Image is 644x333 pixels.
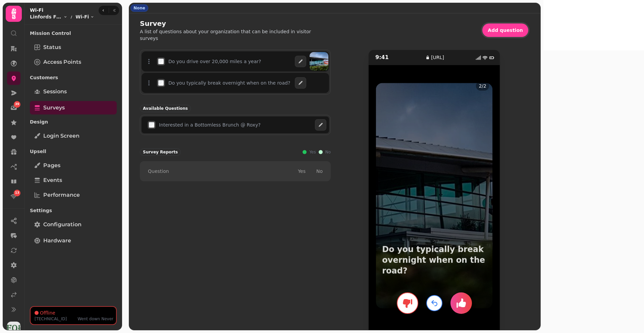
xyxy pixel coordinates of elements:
p: Mission Control [30,27,117,39]
span: 13 [15,191,19,195]
span: Went down [77,317,100,321]
div: Survey Reports [140,148,181,156]
span: Sessions [43,88,67,96]
span: 39 [15,102,19,107]
a: Sessions [30,85,117,98]
div: 2 / 2 [479,83,486,89]
label: Do you drive over 20,000 miles a year? [168,58,261,65]
button: Linfords Fish & Chips [30,13,67,20]
span: Never [101,317,113,321]
div: None [130,4,148,12]
p: 9:41 [375,53,410,61]
span: Pages [43,161,60,170]
p: [TECHNICAL_ID] [35,316,67,322]
nav: Tabs [24,25,122,306]
span: Performance [43,191,80,199]
a: 13 [7,190,20,203]
a: Performance [30,188,117,202]
button: Offline[TECHNICAL_ID]Went downNever [30,306,117,325]
label: Interested in a Bottomless Brunch @ Roxy? [159,122,261,128]
span: Configuration [43,221,82,229]
button: Add question [482,23,528,37]
span: Add question [488,28,523,33]
a: Events [30,174,117,187]
h2: Survey [140,19,269,28]
span: Login screen [43,132,79,140]
span: Surveys [43,104,65,112]
a: Hardware [30,234,117,247]
p: Settings [30,204,117,217]
div: No [314,168,325,175]
a: 39 [7,101,20,114]
p: Do you typically break overnight when on the road? [382,244,486,276]
div: Do you drive over 20,000 miles a year? [142,51,329,72]
button: Wi-Fi [75,13,94,20]
span: Linfords Fish & Chips [30,13,62,20]
a: Surveys [30,101,117,114]
nav: breadcrumb [30,13,94,20]
span: Access Points [43,58,81,66]
p: [URL] [431,54,444,61]
a: Login screen [30,129,117,143]
span: Yes [309,149,316,155]
span: No [325,149,331,155]
p: Customers [30,72,117,84]
label: Do you typically break overnight when on the road? [168,80,290,86]
a: Status [30,41,117,54]
a: Configuration [30,218,117,231]
p: Upsell [30,145,117,157]
div: Yes [295,168,308,175]
a: Access Points [30,55,117,69]
span: Events [43,176,62,184]
p: Design [30,116,117,128]
div: Available Questions [140,105,191,112]
p: A list of questions about your organization that can be included in visitor surveys [140,28,312,42]
span: Hardware [43,237,71,245]
a: Pages [30,159,117,172]
span: Status [43,43,61,51]
div: Question [145,168,290,175]
div: Do you typically break overnight when on the road? [142,73,329,93]
p: Offline [40,310,55,316]
h2: Wi-Fi [30,7,94,13]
